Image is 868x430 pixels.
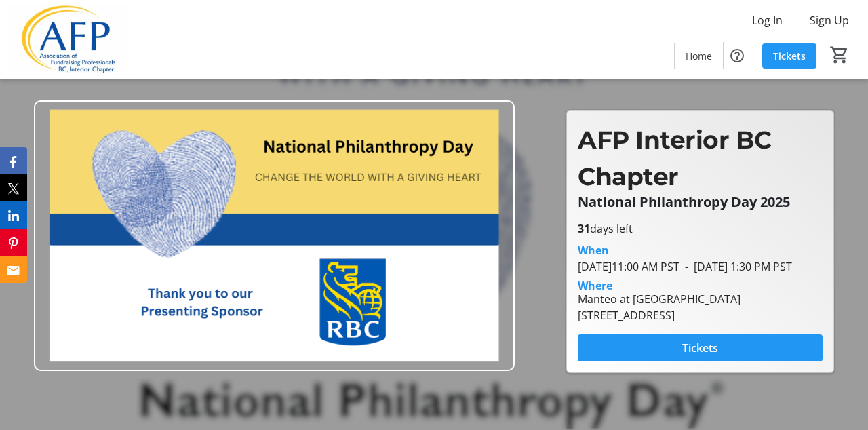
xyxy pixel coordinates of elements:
[799,9,860,31] button: Sign Up
[773,49,806,63] span: Tickets
[578,259,679,274] span: [DATE] 11:00 AM PST
[679,259,792,274] span: [DATE] 1:30 PM PST
[578,242,609,258] div: When
[752,12,783,28] span: Log In
[686,49,712,63] span: Home
[762,43,816,69] a: Tickets
[578,334,823,361] button: Tickets
[8,5,129,73] img: AFP Interior BC's Logo
[682,340,718,356] span: Tickets
[724,42,751,69] button: Help
[578,221,590,236] span: 31
[675,43,723,69] a: Home
[578,220,823,237] p: days left
[741,9,793,31] button: Log In
[578,195,823,210] p: National Philanthropy Day 2025
[578,291,741,307] div: Manteo at [GEOGRAPHIC_DATA]
[34,100,515,371] img: Campaign CTA Media Photo
[679,259,694,274] span: -
[578,121,823,195] p: AFP Interior BC Chapter
[827,43,852,67] button: Cart
[578,280,612,291] div: Where
[578,307,741,324] div: [STREET_ADDRESS]
[810,12,849,28] span: Sign Up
